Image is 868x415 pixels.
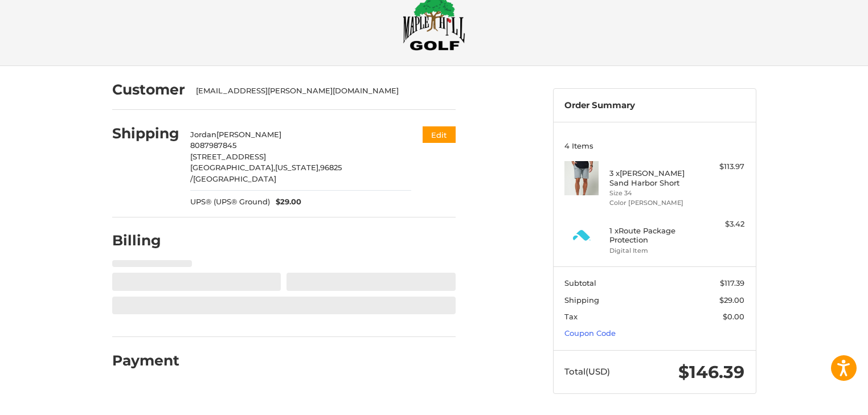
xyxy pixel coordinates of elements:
[190,163,275,172] span: [GEOGRAPHIC_DATA],
[190,130,216,139] span: Jordan
[190,196,270,208] span: UPS® (UPS® Ground)
[699,161,744,172] div: $113.97
[564,328,616,338] a: Coupon Code
[564,295,599,305] span: Shipping
[423,126,456,143] button: Edit
[723,312,744,321] span: $0.00
[190,152,266,161] span: [STREET_ADDRESS]
[196,85,444,97] div: [EMAIL_ADDRESS][PERSON_NAME][DOMAIN_NAME]
[719,295,744,305] span: $29.00
[609,246,697,256] li: Digital Item
[609,226,697,245] h4: 1 x Route Package Protection
[564,312,578,321] span: Tax
[564,278,596,287] span: Subtotal
[112,81,185,98] h2: Customer
[112,232,179,249] h2: Billing
[190,141,236,150] span: 8087987845
[699,219,744,230] div: $3.42
[564,100,744,111] h3: Order Summary
[609,169,697,187] h4: 3 x [PERSON_NAME] Sand Harbor Short
[720,278,744,287] span: $117.39
[609,188,697,198] li: Size 34
[564,141,744,150] h3: 4 Items
[678,361,744,383] span: $146.39
[190,163,342,183] span: 96825 /
[216,130,281,139] span: [PERSON_NAME]
[270,196,301,208] span: $29.00
[564,366,610,377] span: Total (USD)
[609,198,697,208] li: Color [PERSON_NAME]
[193,174,276,183] span: [GEOGRAPHIC_DATA]
[275,163,320,172] span: [US_STATE],
[112,125,179,142] h2: Shipping
[112,352,179,369] h2: Payment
